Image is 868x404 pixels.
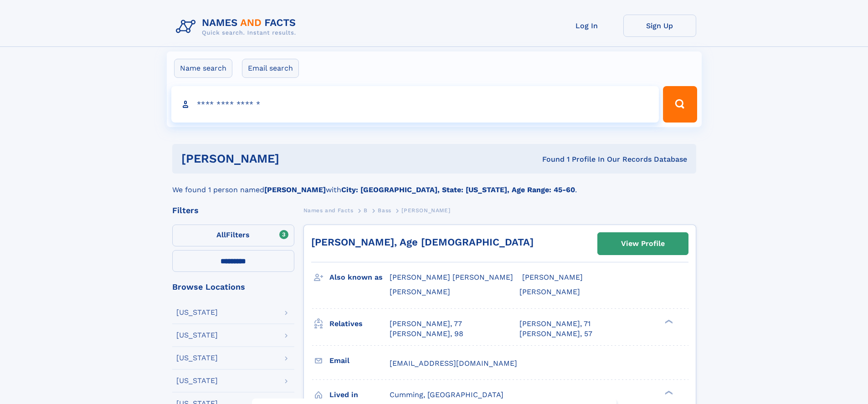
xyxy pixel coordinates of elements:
h3: Lived in [329,387,390,403]
span: [PERSON_NAME] [390,287,450,296]
a: [PERSON_NAME], 77 [390,319,462,329]
span: [PERSON_NAME] [401,207,450,214]
span: [PERSON_NAME] [522,273,583,281]
div: [US_STATE] [176,377,218,384]
a: B [364,205,368,216]
div: Browse Locations [172,283,294,291]
a: View Profile [598,233,688,255]
div: ❯ [663,389,673,395]
div: [US_STATE] [176,309,218,316]
div: We found 1 person named with . [172,174,696,195]
a: Names and Facts [303,205,354,216]
h3: Relatives [329,316,390,332]
input: search input [171,86,659,123]
span: All [216,230,226,239]
h3: Also known as [329,270,390,285]
label: Email search [242,59,299,78]
b: City: [GEOGRAPHIC_DATA], State: [US_STATE], Age Range: 45-60 [341,185,575,194]
a: [PERSON_NAME], 57 [519,329,592,339]
label: Filters [172,225,294,246]
h1: [PERSON_NAME] [181,153,411,164]
img: Logo Names and Facts [172,15,303,39]
span: Cumming, [GEOGRAPHIC_DATA] [390,390,503,399]
span: B [364,207,368,214]
span: [EMAIL_ADDRESS][DOMAIN_NAME] [390,359,517,368]
span: [PERSON_NAME] [PERSON_NAME] [390,273,513,281]
button: Search Button [663,86,697,123]
span: [PERSON_NAME] [519,287,580,296]
div: [US_STATE] [176,354,218,362]
span: Bass [378,207,391,214]
h3: Email [329,353,390,368]
div: Filters [172,206,294,215]
a: [PERSON_NAME], 98 [390,329,463,339]
a: [PERSON_NAME], 71 [519,319,591,329]
label: Name search [174,59,232,78]
b: [PERSON_NAME] [264,185,326,194]
div: Found 1 Profile In Our Records Database [411,154,687,164]
div: [US_STATE] [176,332,218,339]
a: Bass [378,205,391,216]
a: Sign Up [623,15,696,37]
a: Log In [550,15,623,37]
div: View Profile [621,233,665,254]
a: [PERSON_NAME], Age [DEMOGRAPHIC_DATA] [311,236,534,248]
div: ❯ [663,318,673,324]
